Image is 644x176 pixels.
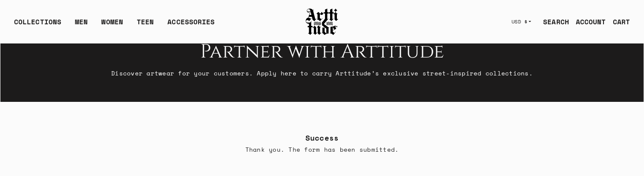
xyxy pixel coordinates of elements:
[7,17,221,34] ul: Main navigation
[101,17,123,34] a: WOMEN
[0,31,644,101] video: Your browser does not support the video tag.
[14,17,61,34] div: COLLECTIONS
[75,17,88,34] a: MEN
[305,7,339,36] img: Arttitude
[14,41,630,63] h2: Partner with Arttitude
[506,12,537,31] button: USD $
[167,17,215,34] div: ACCESSORIES
[536,13,569,30] a: SEARCH
[14,68,630,78] p: Discover artwear for your customers. Apply here to carry Arttitude’s exclusive street-inspired co...
[137,17,154,34] a: TEEN
[569,13,606,30] a: ACCOUNT
[512,18,528,25] span: USD $
[606,13,630,30] a: Open cart
[613,17,630,27] div: CART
